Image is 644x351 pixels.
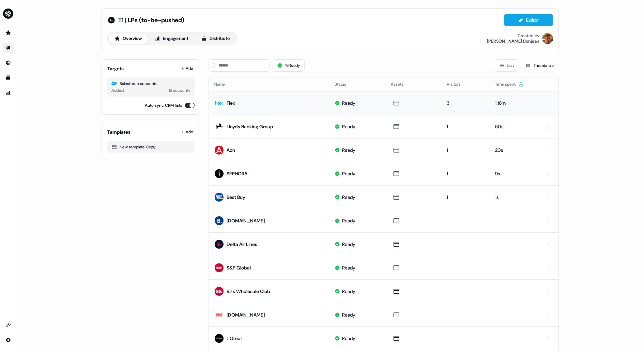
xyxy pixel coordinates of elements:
div: SEPHORA [227,170,247,177]
div: Ready [342,311,355,318]
div: 1:16m [495,100,531,106]
div: Best Buy [227,194,245,201]
a: Go to integrations [3,335,14,346]
div: 1 [447,147,484,153]
a: Go to integrations [3,320,14,331]
button: Status [335,78,354,90]
div: Created by [518,33,539,39]
div: 20s [495,147,531,153]
button: Distribute [196,33,235,44]
div: Ready [342,241,355,248]
div: Targets [107,65,124,72]
div: [DOMAIN_NAME] [227,217,265,224]
button: Editor [504,14,553,26]
a: Go to templates [3,72,14,83]
button: Visitors [447,78,469,90]
a: Go to prospects [3,27,14,38]
button: Engagement [149,33,194,44]
div: Ready [342,170,355,177]
th: Assets [385,77,442,91]
div: 16 accounts [169,87,190,94]
div: Ready [342,123,355,130]
div: 9s [495,170,531,177]
div: New template Copy [111,144,190,150]
div: 1 [447,123,484,130]
button: Overview [109,33,148,44]
button: Time spent [495,78,524,90]
div: 3 [447,100,484,106]
button: Thumbnails [521,59,559,72]
button: 16Ready [273,59,305,72]
button: Name [214,78,233,90]
div: Ready [342,264,355,271]
div: Ready [342,194,355,201]
div: 1 [447,170,484,177]
div: Ready [342,335,355,342]
a: Go to Inbound [3,57,14,68]
div: Ready [342,147,355,153]
div: Ready [342,288,355,295]
div: Salesforce accounts [111,80,190,87]
button: List [495,59,518,72]
button: Add [180,64,195,73]
label: Auto sync CRM lists [145,102,182,109]
div: Aon [227,147,235,153]
div: L'Oréal [227,335,242,342]
div: Delta Air Lines [227,241,257,248]
div: BJ's Wholesale Club [227,288,270,295]
span: T1 | LPs (to-be-pushed) [118,16,184,24]
div: Added [111,87,124,94]
div: S&P Global [227,264,251,271]
div: 1 [447,194,484,201]
div: Flex [227,100,235,106]
div: [PERSON_NAME] Bonjean [487,39,539,44]
div: Templates [107,129,131,135]
a: Go to outbound experience [3,42,14,53]
div: 1s [495,194,531,201]
div: Ready [342,100,355,106]
a: Go to attribution [3,87,14,98]
a: Editor [504,17,553,25]
div: Ready [342,217,355,224]
div: Lloyds Banking Group [227,123,273,130]
div: 50s [495,123,531,130]
div: [DOMAIN_NAME] [227,311,265,318]
img: Vincent [542,33,553,44]
button: Add [180,127,195,137]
